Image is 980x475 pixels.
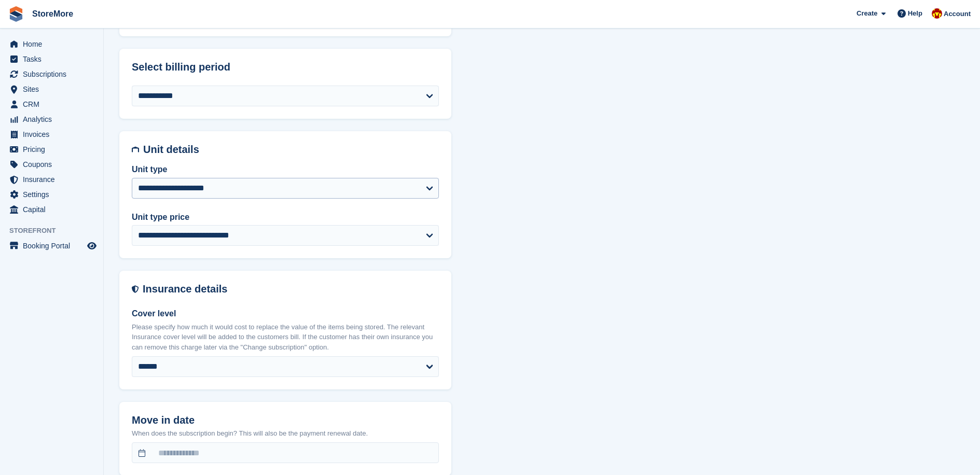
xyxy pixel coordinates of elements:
[132,163,439,176] label: Unit type
[23,97,85,111] span: CRM
[857,8,877,19] span: Create
[23,202,85,217] span: Capital
[944,9,971,19] span: Account
[132,61,439,73] h2: Select billing period
[132,428,439,439] p: When does the subscription begin? This will also be the payment renewal date.
[132,144,139,156] img: unit-details-icon-595b0c5c156355b767ba7b61e002efae458ec76ed5ec05730b8e856ff9ea34a9.svg
[23,127,85,142] span: Invoices
[28,5,77,22] a: StoreMore
[23,239,85,253] span: Booking Portal
[9,226,103,236] span: Storefront
[5,82,98,96] a: menu
[23,82,85,96] span: Sites
[132,414,439,426] h2: Move in date
[908,8,922,19] span: Help
[5,239,98,253] a: menu
[5,52,98,66] a: menu
[23,37,85,51] span: Home
[23,157,85,172] span: Coupons
[23,142,85,157] span: Pricing
[5,67,98,81] a: menu
[143,144,439,156] h2: Unit details
[5,157,98,172] a: menu
[5,97,98,111] a: menu
[23,172,85,187] span: Insurance
[5,172,98,187] a: menu
[86,240,98,252] a: Preview store
[23,112,85,127] span: Analytics
[5,127,98,142] a: menu
[23,67,85,81] span: Subscriptions
[132,322,439,353] p: Please specify how much it would cost to replace the value of the items being stored. The relevan...
[132,283,139,295] img: insurance-details-icon-731ffda60807649b61249b889ba3c5e2b5c27d34e2e1fb37a309f0fde93ff34a.svg
[23,52,85,66] span: Tasks
[5,202,98,217] a: menu
[932,8,942,19] img: Store More Team
[132,211,439,223] label: Unit type price
[23,187,85,202] span: Settings
[5,112,98,127] a: menu
[143,283,439,295] h2: Insurance details
[5,187,98,202] a: menu
[5,142,98,157] a: menu
[5,37,98,51] a: menu
[8,6,24,22] img: stora-icon-8386f47178a22dfd0bd8f6a31ec36ba5ce8667c1dd55bd0f319d3a0aa187defe.svg
[132,308,439,320] label: Cover level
